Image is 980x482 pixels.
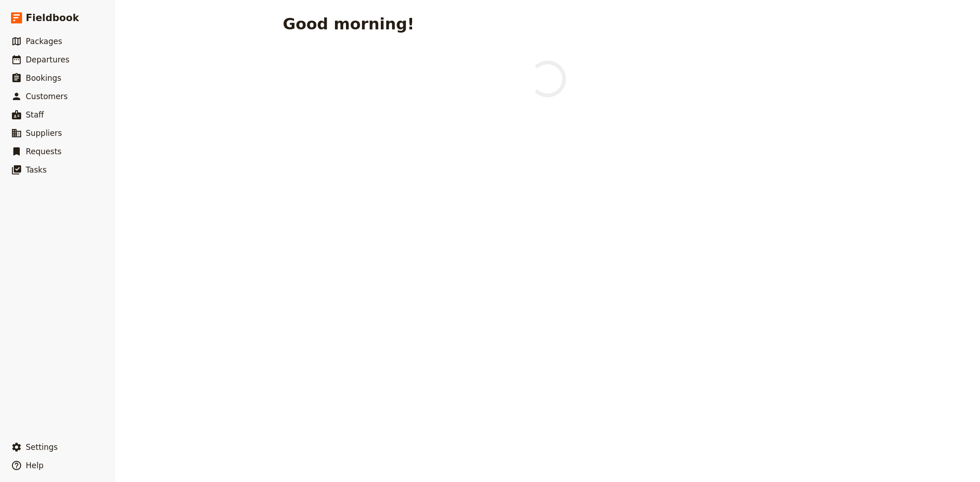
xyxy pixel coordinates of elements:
span: Staff [26,110,44,119]
span: Tasks [26,165,47,174]
span: Suppliers [26,129,62,138]
span: Bookings [26,73,61,83]
span: Customers [26,92,68,101]
span: Settings [26,443,58,452]
span: Requests [26,147,62,156]
span: Departures [26,55,69,64]
span: Help [26,461,44,470]
h1: Good morning! [283,15,414,33]
span: Fieldbook [26,11,79,25]
span: Packages [26,37,62,46]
